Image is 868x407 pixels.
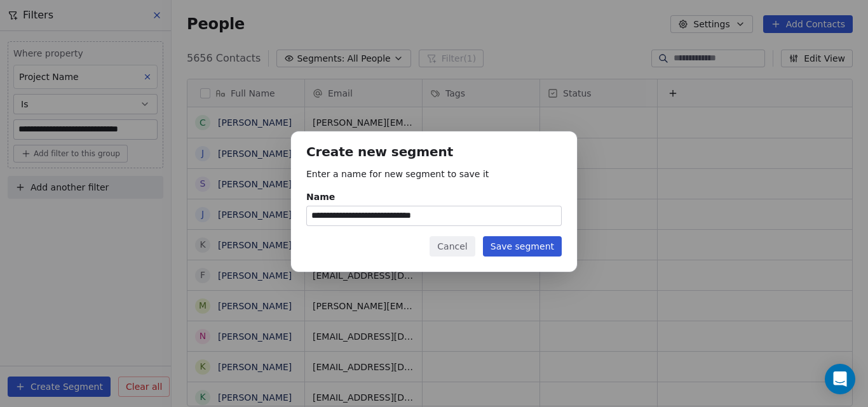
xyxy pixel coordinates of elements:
button: Save segment [483,236,562,257]
h1: Create new segment [306,147,562,160]
p: Enter a name for new segment to save it [306,168,562,180]
div: Name [306,190,562,203]
input: Name [307,206,561,225]
button: Cancel [430,236,475,257]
